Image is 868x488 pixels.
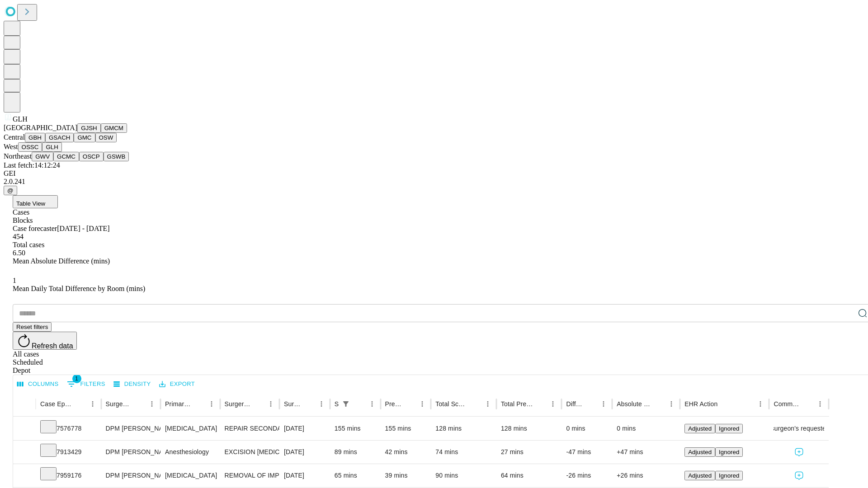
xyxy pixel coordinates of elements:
[106,441,156,464] div: DPM [PERSON_NAME] [PERSON_NAME] Dpm
[32,152,53,161] button: GWV
[101,123,127,133] button: GMCM
[133,398,146,410] button: Sort
[165,400,191,408] div: Primary Service
[45,133,74,142] button: GSACH
[715,447,743,457] button: Ignored
[57,225,109,232] span: [DATE] - [DATE]
[25,133,45,142] button: GBH
[13,241,44,249] span: Total cases
[566,400,584,408] div: Difference
[501,417,557,440] div: 128 mins
[16,200,45,207] span: Table View
[225,441,275,464] div: EXCISION [MEDICAL_DATA] [MEDICAL_DATA] SCALP NECK
[719,472,739,479] span: Ignored
[157,377,197,391] button: Export
[111,377,153,391] button: Density
[566,441,608,464] div: -47 mins
[715,424,743,433] button: Ignored
[13,225,57,232] span: Case forecaster
[4,186,17,195] button: @
[4,143,18,150] span: West
[40,441,97,464] div: 7913429
[106,464,156,487] div: DPM [PERSON_NAME] [PERSON_NAME] Dpm
[501,464,557,487] div: 64 mins
[165,441,215,464] div: Anesthesiology
[95,133,117,142] button: OSW
[106,417,156,440] div: DPM [PERSON_NAME] [PERSON_NAME] Dpm
[13,285,145,292] span: Mean Daily Total Difference by Room (mins)
[13,115,28,123] span: GLH
[4,161,60,169] span: Last fetch: 14:12:24
[335,464,376,487] div: 65 mins
[284,464,325,487] div: [DATE]
[65,377,108,391] button: Show filters
[40,400,73,408] div: Case Epic Id
[79,152,104,161] button: OSCP
[193,398,205,410] button: Sort
[469,398,481,410] button: Sort
[597,398,610,410] button: Menu
[385,400,403,408] div: Predicted In Room Duration
[435,464,492,487] div: 90 mins
[814,398,826,410] button: Menu
[801,398,814,410] button: Sort
[684,424,715,433] button: Adjusted
[435,441,492,464] div: 74 mins
[385,441,427,464] div: 42 mins
[252,398,264,410] button: Sort
[719,449,739,455] span: Ignored
[403,398,416,410] button: Sort
[481,398,494,410] button: Menu
[40,464,97,487] div: 7959176
[284,441,325,464] div: [DATE]
[146,398,158,410] button: Menu
[4,124,77,131] span: [GEOGRAPHIC_DATA]
[13,233,24,240] span: 454
[205,398,218,410] button: Menu
[16,324,48,330] span: Reset filters
[315,398,328,410] button: Menu
[617,464,675,487] div: +26 mins
[718,398,731,410] button: Sort
[774,400,800,408] div: Comments
[617,441,675,464] div: +47 mins
[585,398,597,410] button: Sort
[13,277,16,284] span: 1
[340,398,352,410] button: Show filters
[534,398,547,410] button: Sort
[652,398,665,410] button: Sort
[684,447,715,457] button: Adjusted
[566,464,608,487] div: -26 mins
[284,417,325,440] div: [DATE]
[13,257,110,265] span: Mean Absolute Difference (mins)
[501,400,533,408] div: Total Predicted Duration
[165,417,215,440] div: [MEDICAL_DATA]
[15,377,61,391] button: Select columns
[4,178,864,186] div: 2.0.241
[385,417,427,440] div: 155 mins
[40,417,97,440] div: 7576778
[7,187,14,194] span: @
[72,374,81,383] span: 1
[385,464,427,487] div: 39 mins
[774,417,824,440] div: Used surgeon's requested time
[754,417,844,440] span: Used surgeon's requested time
[4,152,32,160] span: Northeast
[18,468,31,484] button: Expand
[547,398,559,410] button: Menu
[501,441,557,464] div: 27 mins
[18,142,42,152] button: OSSC
[366,398,378,410] button: Menu
[284,400,302,408] div: Surgery Date
[617,417,675,440] div: 0 mins
[53,152,79,161] button: GCMC
[77,123,101,133] button: GJSH
[4,133,25,141] span: Central
[688,472,712,479] span: Adjusted
[684,400,717,408] div: EHR Action
[566,417,608,440] div: 0 mins
[225,417,275,440] div: REPAIR SECONDARY LIGAMENT ANKLE COLLATERAL
[340,398,352,410] div: 1 active filter
[86,398,99,410] button: Menu
[684,471,715,480] button: Adjusted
